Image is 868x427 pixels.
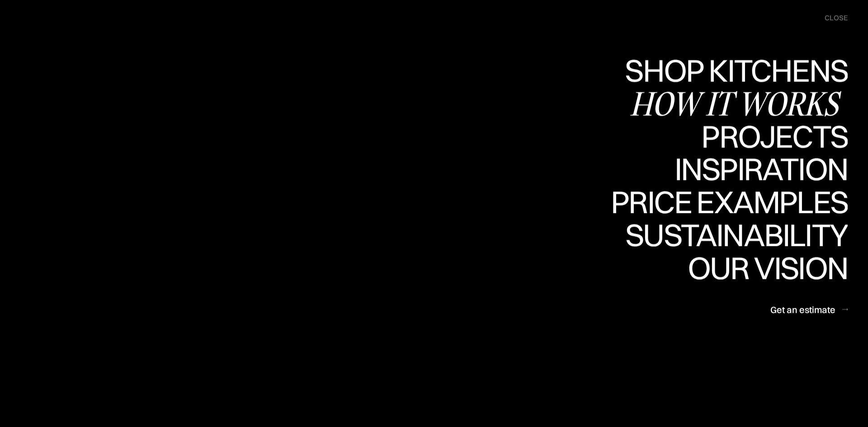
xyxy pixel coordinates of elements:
div: Sustainability [618,219,848,251]
a: ProjectsProjects [701,120,848,153]
div: Projects [701,120,848,152]
div: Shop Kitchens [620,55,848,86]
a: Get an estimate [770,298,848,320]
div: Inspiration [662,185,848,216]
a: Price examplesPrice examples [611,186,848,219]
a: Our visionOur vision [680,252,848,285]
div: Shop Kitchens [620,86,848,118]
div: How it works [630,88,848,119]
div: close [825,13,848,23]
div: Projects [701,152,848,183]
div: Price examples [611,186,848,218]
div: Sustainability [618,251,848,282]
div: Inspiration [662,153,848,185]
div: Get an estimate [770,303,835,315]
div: menu [816,9,848,27]
div: Our vision [680,252,848,284]
div: Our vision [680,284,848,315]
a: SustainabilitySustainability [618,219,848,252]
a: How it works [630,88,848,121]
div: Price examples [611,218,848,249]
a: Shop KitchensShop Kitchens [620,55,848,88]
a: InspirationInspiration [662,153,848,186]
